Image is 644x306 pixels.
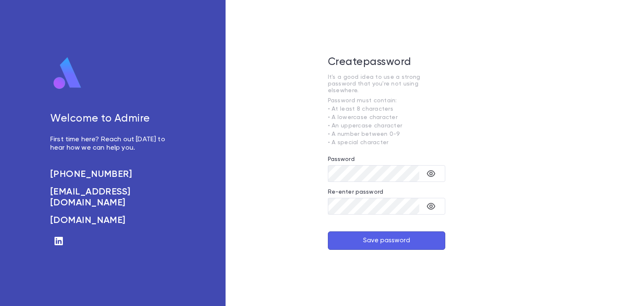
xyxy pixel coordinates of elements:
p: • A lowercase character [328,114,445,121]
label: Re-enter password [328,189,383,195]
button: Save password [328,231,445,250]
img: logo [50,57,85,90]
p: First time here? Reach out [DATE] to hear how we can help you. [50,135,174,152]
button: toggle password visibility [423,198,439,215]
button: toggle password visibility [423,165,439,182]
a: [DOMAIN_NAME] [50,215,174,226]
p: • A number between 0-9 [328,131,445,137]
p: • A special character [328,139,445,146]
a: [EMAIL_ADDRESS][DOMAIN_NAME] [50,187,174,208]
label: Password [328,156,355,163]
p: It's a good idea to use a strong password that you're not using elsewhere. [328,74,445,94]
p: • An uppercase character [328,122,445,129]
h5: Welcome to Admire [50,113,174,125]
p: • At least 8 characters [328,106,445,112]
a: [PHONE_NUMBER] [50,169,174,180]
h5: Create password [328,56,445,69]
p: Password must contain: [328,97,445,104]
